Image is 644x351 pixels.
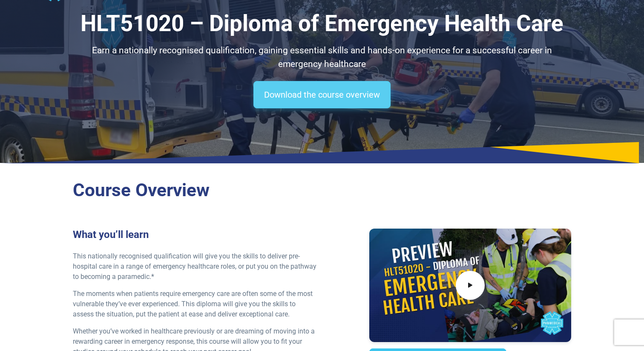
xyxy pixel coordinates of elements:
h3: What you’ll learn [73,229,317,241]
p: Earn a nationally recognised qualification, gaining essential skills and hands-on experience for ... [73,44,571,71]
p: This nationally recognised qualification will give you the skills to deliver pre-hospital care in... [73,251,317,282]
h1: HLT51020 – Diploma of Emergency Health Care [73,10,571,37]
h2: Course Overview [73,180,571,201]
a: Download the course overview [253,81,391,108]
p: The moments when patients require emergency care are often some of the most vulnerable they’ve ev... [73,289,317,319]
